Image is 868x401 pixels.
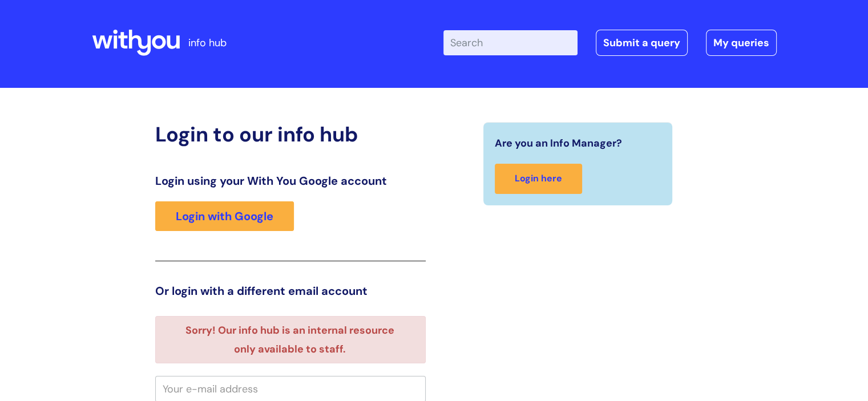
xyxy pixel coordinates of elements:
[155,122,426,147] h2: Login to our info hub
[495,164,582,194] a: Login here
[155,174,426,188] h3: Login using your With You Google account
[175,321,405,358] li: Sorry! Our info hub is an internal resource only available to staff.
[155,284,426,298] h3: Or login with a different email account
[443,30,578,55] input: Search
[155,201,294,231] a: Login with Google
[495,134,622,152] span: Are you an Info Manager?
[706,30,777,56] a: My queries
[188,34,227,52] p: info hub
[596,30,688,56] a: Submit a query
